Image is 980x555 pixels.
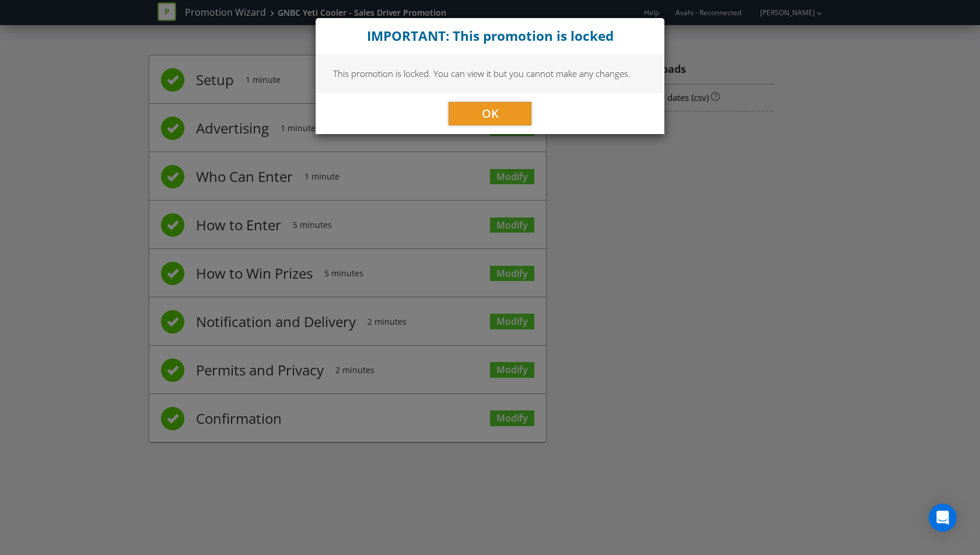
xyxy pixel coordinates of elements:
[449,102,531,125] button: OK
[316,18,664,54] div: Close
[482,106,499,121] span: OK
[929,504,957,532] div: Open Intercom Messenger
[367,27,614,45] strong: IMPORTANT: This promotion is locked
[316,54,664,93] div: This promotion is locked. You can view it but you cannot make any changes.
